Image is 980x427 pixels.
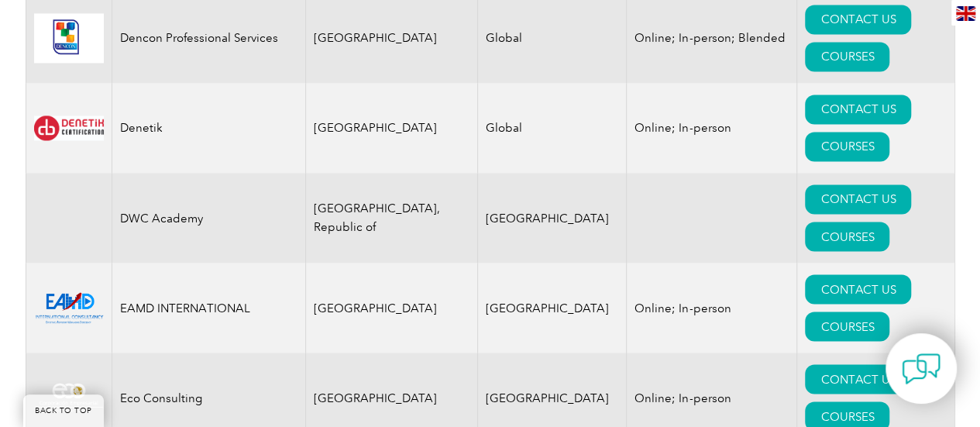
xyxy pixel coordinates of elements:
[805,95,911,124] a: CONTACT US
[805,222,889,251] a: COURSES
[805,364,911,394] a: CONTACT US
[34,288,104,329] img: a409a119-2bae-eb11-8236-00224814f4cb-logo.png
[805,5,911,34] a: CONTACT US
[805,274,911,304] a: CONTACT US
[478,173,627,263] td: [GEOGRAPHIC_DATA]
[34,13,104,63] img: 4894408a-8f6b-ef11-a670-00224896d6b9-logo.jpg
[34,381,104,413] img: c712c23c-dbbc-ea11-a812-000d3ae11abd-logo.png
[112,263,305,353] td: EAMD INTERNATIONAL
[305,263,478,353] td: [GEOGRAPHIC_DATA]
[112,83,305,173] td: Denetik
[902,350,940,388] img: contact-chat.png
[805,42,889,71] a: COURSES
[805,132,889,161] a: COURSES
[956,6,975,21] img: en
[805,312,889,341] a: COURSES
[478,263,627,353] td: [GEOGRAPHIC_DATA]
[34,115,104,140] img: 387907cc-e628-eb11-a813-000d3a79722d-logo.jpg
[305,173,478,263] td: [GEOGRAPHIC_DATA], Republic of
[627,263,797,353] td: Online; In-person
[627,83,797,173] td: Online; In-person
[478,83,627,173] td: Global
[805,184,911,214] a: CONTACT US
[305,83,478,173] td: [GEOGRAPHIC_DATA]
[112,173,305,263] td: DWC Academy
[23,394,104,427] a: BACK TO TOP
